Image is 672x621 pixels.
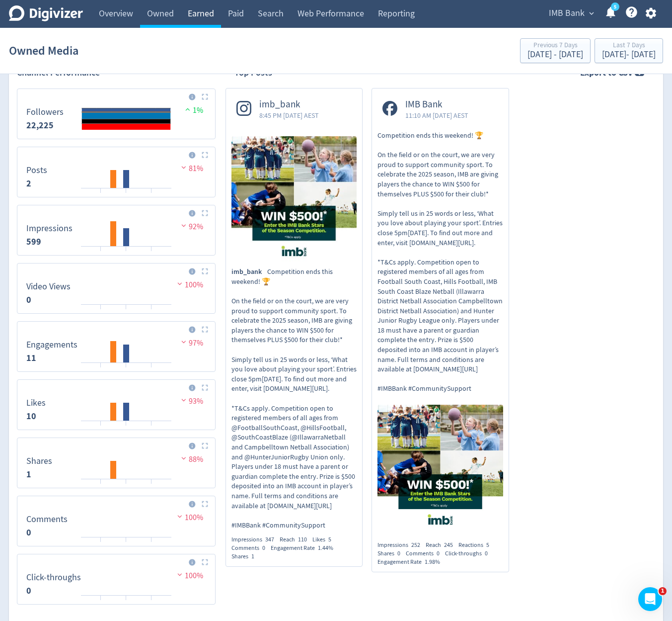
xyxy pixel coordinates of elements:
iframe: Intercom live chat [638,587,662,611]
div: Shares [231,552,260,561]
text: 16/09 [95,541,107,548]
text: 16/09 [95,192,107,199]
text: 20/09 [146,541,157,548]
svg: Shares 1 [21,442,211,484]
strong: 2 [26,177,31,189]
svg: Posts 2 [21,151,211,193]
span: 88% [179,454,203,464]
text: 20/09 [146,250,157,257]
strong: 10 [26,410,36,422]
text: 20/09 [146,425,157,432]
strong: 1 [26,468,31,480]
span: 11:10 AM [DATE] AEST [405,110,468,120]
img: Placeholder [202,326,208,333]
svg: Likes 10 [21,384,211,426]
span: 81% [179,164,203,174]
dt: Click-throughs [26,572,81,583]
span: 97% [179,338,203,348]
div: Impressions [231,535,280,544]
text: 20/09 [146,308,157,315]
div: Reach [426,541,458,549]
text: 16/09 [95,599,107,606]
span: imb_bank [259,99,319,110]
img: negative-performance.svg [179,338,189,346]
img: Placeholder [202,384,208,391]
svg: Click-throughs 0 [21,558,211,600]
svg: Followers 0 [21,93,211,135]
div: Click-throughs [445,549,493,558]
text: 16/09 [95,366,107,373]
strong: 22,225 [26,119,54,131]
div: Comments [231,544,271,552]
img: negative-performance.svg [175,280,185,287]
img: Placeholder [202,443,208,449]
span: IMB Bank [549,5,585,21]
span: 100% [175,571,203,581]
strong: 0 [26,294,31,306]
dt: Posts [26,165,47,176]
img: negative-performance.svg [179,164,189,171]
div: Engagement Rate [271,544,339,552]
dt: Comments [26,514,68,525]
img: Placeholder [202,152,208,158]
text: 18/09 [120,425,132,432]
text: 18/09 [120,483,132,490]
img: negative-performance.svg [179,222,189,229]
span: 0 [397,549,400,557]
img: Placeholder [202,501,208,507]
dt: Video Views [26,281,71,292]
div: [DATE] - [DATE] [527,50,583,59]
div: [DATE] - [DATE] [602,50,656,59]
span: IMB Bank [405,99,468,110]
svg: Comments 0 [21,500,211,542]
strong: 0 [26,527,31,538]
span: 5 [328,535,331,543]
img: Placeholder [202,93,208,100]
div: Last 7 Days [602,42,656,50]
text: 20/09 [146,483,157,490]
img: positive-performance.svg [183,105,193,113]
dt: Followers [26,106,64,118]
span: 1 [251,552,254,560]
svg: Impressions 599 [21,209,211,251]
span: 92% [179,222,203,232]
span: 5 [486,541,489,549]
text: 5 [614,3,616,10]
span: 0 [485,549,488,557]
text: 20/09 [146,599,157,606]
text: 20/09 [146,192,157,199]
a: IMB Bank11:10 AM [DATE] AESTCompetition ends this weekend! 🏆 On the field or on the court, we are... [372,89,508,533]
img: Competition ends this weekend! 🏆 On the field or on the court, we are very proud to support commu... [231,136,357,262]
span: 0 [262,544,265,552]
text: 16/09 [95,483,107,490]
dt: Likes [26,397,46,409]
span: 110 [298,535,307,543]
span: 347 [265,535,274,543]
span: 0 [437,549,440,557]
p: Competition ends this weekend! 🏆 On the field or on the court, we are very proud to support commu... [231,267,357,530]
div: Impressions [377,541,426,549]
span: 1 [659,587,667,595]
span: 93% [179,396,203,406]
div: Engagement Rate [377,558,446,566]
div: Previous 7 Days [527,42,583,50]
text: 18/09 [120,192,132,199]
strong: 0 [26,585,31,597]
div: Reach [280,535,312,544]
p: Competition ends this weekend! 🏆 On the field or on the court, we are very proud to support commu... [377,131,503,394]
span: 1.98% [425,558,440,566]
text: 18/09 [120,250,132,257]
img: negative-performance.svg [179,454,189,462]
text: 16/09 [95,425,107,432]
text: 16/09 [95,308,107,315]
div: Shares [377,549,406,558]
img: negative-performance.svg [179,396,189,404]
span: 100% [175,280,203,290]
span: 8:45 PM [DATE] AEST [259,110,319,120]
svg: Engagements 11 [21,326,211,367]
a: 5 [611,2,619,11]
span: expand_more [587,9,596,18]
dt: Shares [26,455,52,467]
span: 1.44% [318,544,333,552]
button: Last 7 Days[DATE]- [DATE] [595,38,663,63]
